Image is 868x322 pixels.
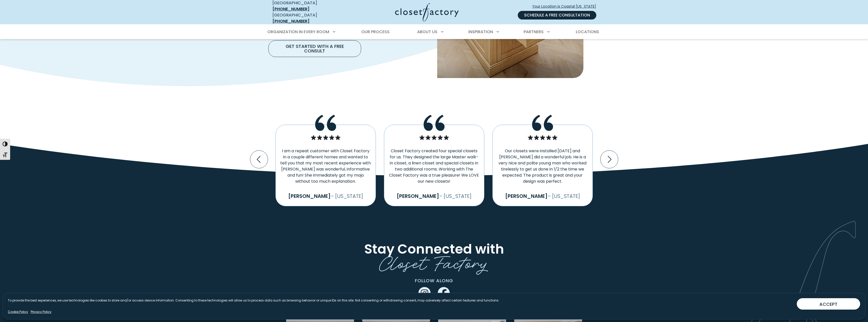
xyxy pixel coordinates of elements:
[388,148,480,184] p: Closet Factory created four special closets for us. They designed the large Master walk-in closet...
[438,290,450,296] a: Facebook
[272,12,346,24] div: [GEOGRAPHIC_DATA]
[532,4,600,9] span: Your Location is Coastal [US_STATE]
[379,247,489,275] span: Closet Factory
[415,277,453,284] span: FOLLOW ALONG
[280,192,372,200] p: – [US_STATE]
[417,29,437,35] span: About Us
[505,193,548,200] span: [PERSON_NAME]
[418,290,431,296] a: Instagram
[8,298,499,303] p: To provide the best experiences, we use technologies like cookies to store and/or access device i...
[364,240,504,258] span: Stay Connected with
[264,25,604,39] nav: Primary Menu
[388,192,480,200] p: – [US_STATE]
[268,40,361,57] a: Get Started with a Free Consult
[497,192,588,200] p: – [US_STATE]
[518,11,596,20] a: Schedule a Free Consultation
[8,310,28,314] a: Cookie Policy
[497,148,588,184] p: Our closets were installed [DATE] and [PERSON_NAME] did a wonderful job. He is a very nice and po...
[31,310,51,314] a: Privacy Policy
[524,29,544,35] span: Partners
[468,29,493,35] span: Inspiration
[397,193,439,200] span: [PERSON_NAME]
[272,6,309,12] a: [PHONE_NUMBER]
[395,3,459,22] img: Closet Factory Logo
[576,29,599,35] span: Locations
[532,2,600,11] a: Your Location is Coastal [US_STATE]
[598,148,620,170] button: Next slide
[267,29,329,35] span: Organization in Every Room
[280,148,372,184] p: I am a repeat customer with Closet Factory in a couple different homes and wanted to tell you tha...
[272,18,309,24] a: [PHONE_NUMBER]
[248,148,270,170] button: Previous slide
[361,29,390,35] span: Our Process
[288,193,331,200] span: [PERSON_NAME]
[797,298,860,310] button: ACCEPT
